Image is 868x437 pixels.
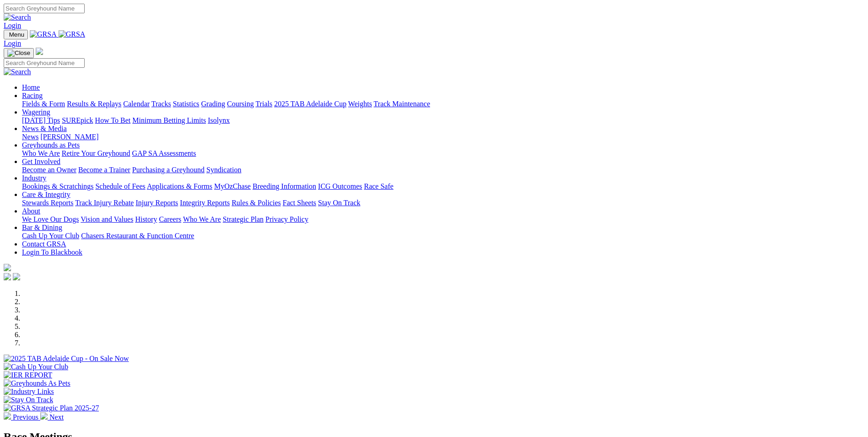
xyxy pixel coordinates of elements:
[4,22,21,29] a: Login
[36,48,43,55] img: logo-grsa-white.png
[22,232,864,240] div: Bar & Dining
[4,355,129,363] img: 2025 TAB Adelaide Cup - On Sale Now
[67,100,121,108] a: Results & Replays
[22,116,864,125] div: Wagering
[132,166,205,174] a: Purchasing a Greyhound
[208,116,230,124] a: Isolynx
[22,141,80,149] a: Greyhounds as Pets
[62,116,93,124] a: SUREpick
[4,396,53,404] img: Stay On Track
[22,232,79,240] a: Cash Up Your Club
[78,166,130,174] a: Become a Trainer
[4,413,40,421] a: Previous
[22,133,864,141] div: News & Media
[22,133,38,141] a: News
[4,379,70,388] img: Greyhounds As Pets
[4,273,11,280] img: facebook.svg
[13,413,38,421] span: Previous
[147,182,212,190] a: Applications & Forms
[30,30,57,38] img: GRSA
[22,191,70,198] a: Care & Integrity
[135,199,178,207] a: Injury Reports
[22,108,50,116] a: Wagering
[22,149,60,157] a: Who We Are
[348,100,372,108] a: Weights
[22,100,65,108] a: Fields & Form
[4,264,11,271] img: logo-grsa-white.png
[49,413,64,421] span: Next
[40,412,48,420] img: chevron-right-pager-white.svg
[206,166,241,174] a: Syndication
[223,215,264,223] a: Strategic Plan
[227,100,254,108] a: Coursing
[22,83,40,91] a: Home
[159,215,181,223] a: Careers
[40,133,98,141] a: [PERSON_NAME]
[318,182,362,190] a: ICG Outcomes
[22,240,66,248] a: Contact GRSA
[22,166,864,174] div: Get Involved
[265,215,308,223] a: Privacy Policy
[22,248,82,256] a: Login To Blackbook
[135,215,157,223] a: History
[4,58,85,68] input: Search
[374,100,430,108] a: Track Maintenance
[253,182,316,190] a: Breeding Information
[22,207,40,215] a: About
[274,100,346,108] a: 2025 TAB Adelaide Cup
[22,182,864,191] div: Industry
[4,39,21,47] a: Login
[4,388,54,396] img: Industry Links
[95,116,131,124] a: How To Bet
[62,149,130,157] a: Retire Your Greyhound
[4,412,11,420] img: chevron-left-pager-white.svg
[4,13,31,22] img: Search
[4,4,85,13] input: Search
[151,100,171,108] a: Tracks
[22,199,73,207] a: Stewards Reports
[183,215,221,223] a: Who We Are
[173,100,199,108] a: Statistics
[40,413,64,421] a: Next
[22,174,46,182] a: Industry
[201,100,225,108] a: Grading
[4,371,52,379] img: IER REPORT
[132,149,196,157] a: GAP SA Assessments
[214,182,251,190] a: MyOzChase
[364,182,393,190] a: Race Safe
[22,92,43,99] a: Racing
[4,404,99,412] img: GRSA Strategic Plan 2025-27
[4,68,31,76] img: Search
[4,363,68,371] img: Cash Up Your Club
[4,48,34,58] button: Toggle navigation
[22,100,864,108] div: Racing
[283,199,316,207] a: Fact Sheets
[9,31,24,38] span: Menu
[123,100,150,108] a: Calendar
[132,116,206,124] a: Minimum Betting Limits
[95,182,145,190] a: Schedule of Fees
[22,158,60,165] a: Get Involved
[22,125,67,132] a: News & Media
[22,149,864,158] div: Greyhounds as Pets
[318,199,360,207] a: Stay On Track
[81,232,194,240] a: Chasers Restaurant & Function Centre
[22,199,864,207] div: Care & Integrity
[7,49,30,57] img: Close
[22,224,62,231] a: Bar & Dining
[22,215,864,224] div: About
[22,166,76,174] a: Become an Owner
[180,199,230,207] a: Integrity Reports
[22,215,79,223] a: We Love Our Dogs
[255,100,272,108] a: Trials
[4,30,28,39] button: Toggle navigation
[59,30,86,38] img: GRSA
[22,182,93,190] a: Bookings & Scratchings
[13,273,20,280] img: twitter.svg
[81,215,133,223] a: Vision and Values
[75,199,134,207] a: Track Injury Rebate
[232,199,281,207] a: Rules & Policies
[22,116,60,124] a: [DATE] Tips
